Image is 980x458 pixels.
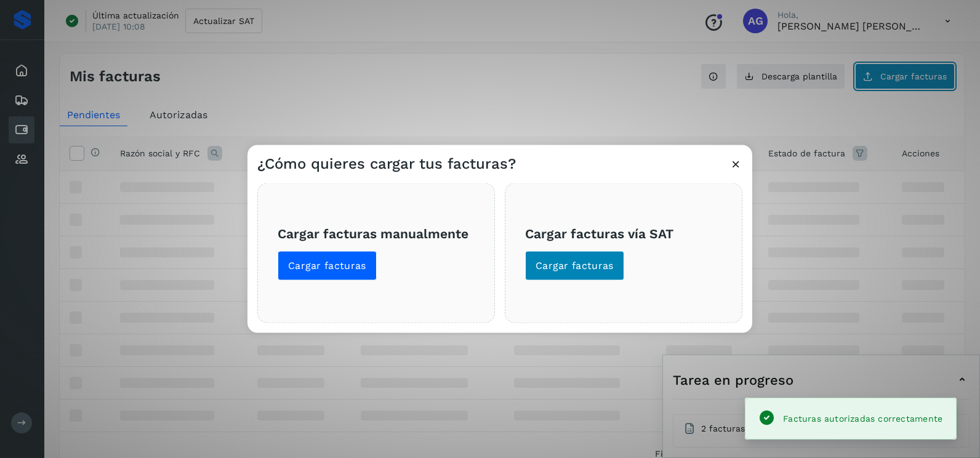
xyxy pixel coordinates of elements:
[278,225,475,241] h3: Cargar facturas manualmente
[525,225,722,241] h3: Cargar facturas vía SAT
[278,251,377,281] button: Cargar facturas
[536,259,614,273] span: Cargar facturas
[783,414,942,424] span: Facturas autorizadas correctamente
[288,259,366,273] span: Cargar facturas
[525,251,624,281] button: Cargar facturas
[257,155,516,173] h3: ¿Cómo quieres cargar tus facturas?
